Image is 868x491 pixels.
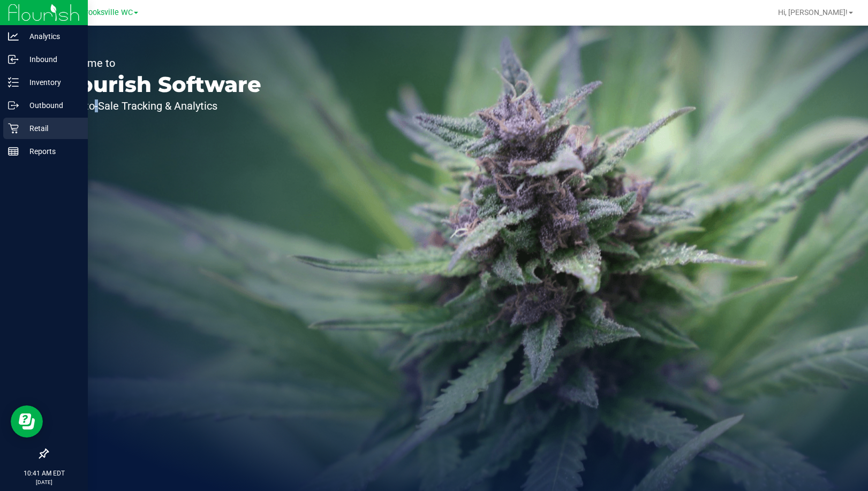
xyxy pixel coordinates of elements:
[8,31,19,42] inline-svg: Analytics
[58,74,261,95] p: Flourish Software
[778,8,848,17] span: Hi, [PERSON_NAME]!
[5,478,83,486] p: [DATE]
[58,101,261,111] p: Seed-to-Sale Tracking & Analytics
[19,99,83,112] p: Outbound
[8,100,19,111] inline-svg: Outbound
[19,76,83,89] p: Inventory
[8,123,19,134] inline-svg: Retail
[19,30,83,43] p: Analytics
[81,8,133,17] span: Brooksville WC
[8,77,19,88] inline-svg: Inventory
[5,469,83,478] p: 10:41 AM EDT
[19,122,83,135] p: Retail
[8,54,19,65] inline-svg: Inbound
[58,58,261,68] p: Welcome to
[11,405,43,438] iframe: Resource center
[19,53,83,66] p: Inbound
[19,145,83,158] p: Reports
[8,146,19,157] inline-svg: Reports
